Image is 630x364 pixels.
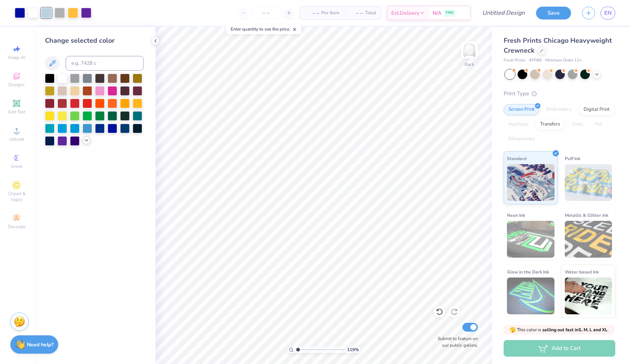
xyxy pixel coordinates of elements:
div: Rhinestones [504,134,539,145]
span: Per Item [321,9,339,17]
div: Print Type [504,89,615,98]
span: Clipart & logos [4,191,29,202]
div: Vinyl [567,119,588,130]
span: Glow in the Dark Ink [507,268,549,276]
span: – – [348,9,363,17]
img: Water based Ink [565,278,612,314]
span: Metallic & Glitter Ink [565,211,608,219]
span: EN [604,9,612,17]
span: 119 % [347,346,359,353]
span: Decorate [8,224,25,230]
div: Screen Print [504,104,539,115]
div: Change selected color [45,36,144,46]
span: Standard [507,155,526,162]
span: Upload [9,136,24,142]
input: – – [252,6,280,20]
span: Fresh Prints [504,57,525,64]
a: EN [601,7,615,20]
span: 🫣 [510,326,516,333]
span: Image AI [8,54,25,60]
img: Back [462,43,477,57]
img: Metallic & Glitter Ink [565,221,612,258]
span: Add Text [8,109,25,115]
span: Puff Ink [565,155,580,162]
img: Neon Ink [507,221,554,258]
input: Untitled Design [476,6,531,20]
strong: selling out fast in S, M, L and XL [542,327,608,333]
div: Enter quantity to see the price. [227,24,301,34]
strong: Need help? [27,341,53,348]
span: FREE [446,10,454,15]
div: Applique [504,119,533,130]
span: Designs [8,82,25,88]
span: – – [304,9,319,17]
span: Minimum Order: 12 + [545,57,582,64]
img: Glow in the Dark Ink [507,278,554,314]
span: # FP88 [529,57,542,64]
span: Total [365,9,376,17]
label: Submit to feature on our public gallery. [434,335,478,349]
button: Save [536,7,571,20]
span: Neon Ink [507,211,525,219]
span: Est. Delivery [391,9,419,17]
div: Embroidery [542,104,577,115]
input: e.g. 7428 c [66,56,144,71]
span: This color is . [510,326,609,333]
span: N/A [433,9,441,17]
div: Digital Print [579,104,615,115]
img: Puff Ink [565,164,612,201]
div: Back [465,61,474,68]
span: Water based Ink [565,268,599,276]
span: Greek [11,163,22,169]
span: Fresh Prints Chicago Heavyweight Crewneck [504,36,612,55]
div: Transfers [535,119,565,130]
img: Standard [507,164,554,201]
div: Foil [590,119,607,130]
